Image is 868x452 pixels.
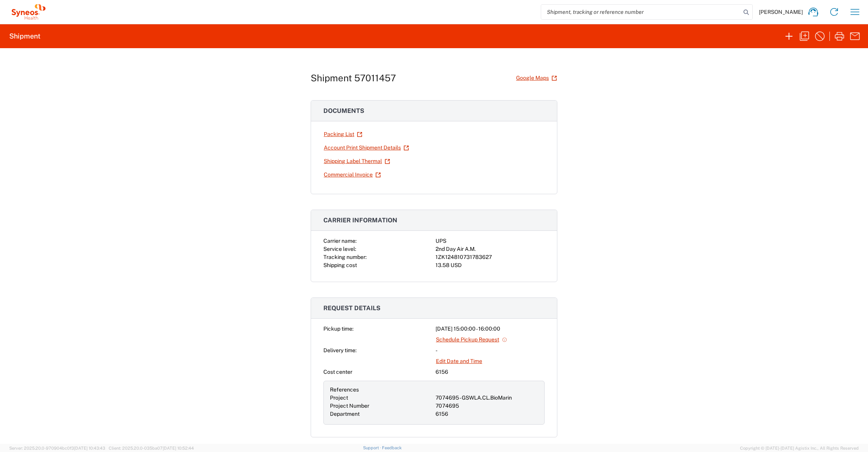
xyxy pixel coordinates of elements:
span: References [330,386,359,393]
div: 2nd Day Air A.M. [436,245,545,253]
span: Shipping cost [323,262,357,268]
span: Pickup time: [323,326,353,332]
a: Google Maps [516,71,557,85]
span: Service level: [323,246,356,252]
span: Delivery time: [323,347,357,353]
div: 6156 [436,410,538,418]
a: Packing List [323,128,363,141]
div: Project Number [330,402,432,410]
div: [DATE] 15:00:00 - 16:00:00 [436,325,545,333]
a: Account Print Shipment Details [323,141,409,155]
div: 1ZK124810731783627 [436,253,545,261]
span: Tracking number: [323,254,367,260]
div: 13.58 USD [436,261,545,269]
span: Cost center [323,369,352,375]
div: 6156 [436,368,545,376]
a: Schedule Pickup Request [436,333,508,346]
a: Commercial Invoice [323,168,381,181]
div: Project [330,394,432,402]
div: UPS [436,237,545,245]
span: Server: 2025.20.0-970904bc0f3 [9,446,105,450]
div: 7074695 [436,402,538,410]
span: [DATE] 10:43:43 [74,446,105,450]
a: Feedback [382,445,402,450]
a: Shipping Label Thermal [323,155,390,168]
span: Carrier information [323,217,397,224]
span: Documents [323,107,364,114]
a: Support [363,445,382,450]
div: 7074695 - GSWLA.CL.BioMarin [436,394,538,402]
span: [DATE] 10:52:44 [163,446,194,450]
div: Department [330,410,432,418]
span: Client: 2025.20.0-035ba07 [109,446,194,450]
span: Carrier name: [323,238,357,244]
h2: Shipment [9,32,40,41]
span: Request details [323,304,380,312]
div: - [436,346,545,355]
span: [PERSON_NAME] [759,8,803,15]
span: Copyright © [DATE]-[DATE] Agistix Inc., All Rights Reserved [740,445,859,452]
input: Shipment, tracking or reference number [541,5,741,19]
h1: Shipment 57011457 [311,72,396,84]
a: Edit Date and Time [436,355,483,368]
